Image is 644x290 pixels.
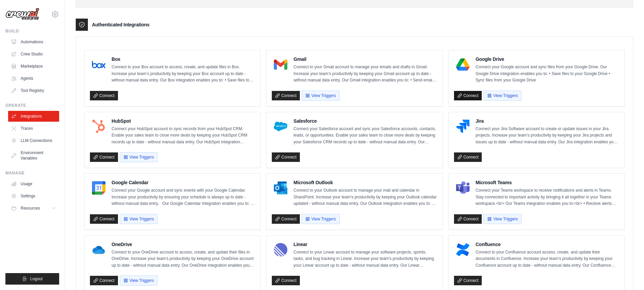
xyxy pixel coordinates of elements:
div: Manage [5,170,59,176]
button: Resources [8,203,59,214]
img: Salesforce Logo [274,120,287,133]
button: Logout [5,273,59,285]
button: View Triggers [302,91,339,101]
p: Connect to your Outlook account to manage your mail and calendar in SharePoint. Increase your tea... [293,187,437,207]
h4: Microsoft Outlook [293,179,437,186]
button: View Triggers [302,214,339,224]
a: Connect [454,276,482,285]
a: Integrations [8,111,59,122]
button: View Triggers [483,91,521,101]
img: Linear Logo [274,243,287,257]
img: Box Logo [92,58,105,71]
a: Agents [8,73,59,84]
img: OneDrive Logo [92,243,105,257]
img: Microsoft Outlook Logo [274,181,287,195]
p: Connect your Google account and sync events with your Google Calendar. Increase your productivity... [112,187,255,207]
a: LLM Connections [8,135,59,146]
a: Connect [272,214,300,224]
p: Connect to your Gmail account to manage your emails and drafts in Gmail. Increase your team’s pro... [293,64,437,84]
a: Connect [90,214,118,224]
a: Connect [90,91,118,100]
h4: Jira [476,118,619,124]
a: Tool Registry [8,85,59,96]
button: View Triggers [120,214,158,224]
h4: Confluence [476,241,619,248]
h4: OneDrive [112,241,255,248]
span: Resources [21,206,40,211]
h4: Google Calendar [112,179,255,186]
p: Connect to your Confluence account access, create, and update their documents in Confluence. Incr... [476,249,619,269]
img: Confluence Logo [456,243,470,257]
p: Connect your Teams workspace to receive notifications and alerts in Teams. Stay connected to impo... [476,187,619,207]
img: Microsoft Teams Logo [456,181,470,195]
img: Logo [5,8,39,21]
a: Connect [272,91,300,100]
a: Connect [454,91,482,100]
p: Connect your Jira Software account to create or update issues in your Jira projects. Increase you... [476,126,619,146]
a: Environment Variables [8,147,59,164]
a: Automations [8,37,59,47]
a: Usage [8,178,59,189]
img: Google Calendar Logo [92,181,105,195]
button: View Triggers [120,152,158,162]
p: Connect your Google account and sync files from your Google Drive. Our Google Drive integration e... [476,64,619,84]
h4: HubSpot [112,118,255,124]
img: Jira Logo [456,120,470,133]
img: Google Drive Logo [456,58,470,71]
button: View Triggers [483,214,521,224]
div: Operate [5,103,59,108]
p: Connect your Salesforce account and sync your Salesforce accounts, contacts, leads, or opportunit... [293,126,437,146]
a: Marketplace [8,61,59,72]
h4: Gmail [293,56,437,63]
p: Connect to your OneDrive account to access, create, and update their files in OneDrive. Increase ... [112,249,255,269]
h4: Google Drive [476,56,619,63]
h4: Salesforce [293,118,437,124]
iframe: Chat Widget [610,258,644,290]
a: Connect [90,276,118,285]
div: Build [5,28,59,34]
a: Connect [90,152,118,162]
img: HubSpot Logo [92,120,105,133]
p: Connect to your Linear account to manage your software projects, sprints, tasks, and bug tracking... [293,249,437,269]
p: Connect your HubSpot account to sync records from your HubSpot CRM. Enable your sales team to clo... [112,126,255,146]
a: Connect [454,214,482,224]
h3: Authenticated Integrations [92,21,149,28]
a: Connect [454,152,482,162]
a: Settings [8,191,59,201]
p: Connect to your Box account to access, create, and update files in Box. Increase your team’s prod... [112,64,255,84]
h4: Linear [293,241,437,248]
a: Connect [272,152,300,162]
a: Connect [272,276,300,285]
img: Gmail Logo [274,58,287,71]
a: Traces [8,123,59,134]
a: Crew Studio [8,49,59,59]
h4: Box [112,56,255,63]
span: Logout [30,276,43,282]
button: View Triggers [120,275,158,286]
h4: Microsoft Teams [476,179,619,186]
